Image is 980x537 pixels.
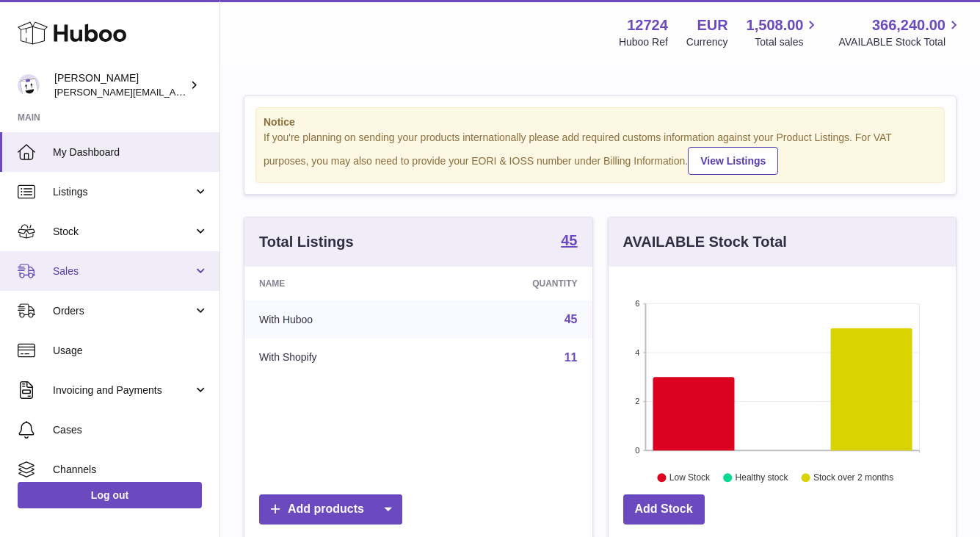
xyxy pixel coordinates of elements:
[54,86,294,98] span: [PERSON_NAME][EMAIL_ADDRESS][DOMAIN_NAME]
[259,232,354,252] h3: Total Listings
[432,267,592,300] th: Quantity
[813,472,893,483] text: Stock over 2 months
[18,74,40,96] img: sebastian@ffern.co
[627,15,668,35] strong: 12724
[635,348,639,357] text: 4
[53,344,208,358] span: Usage
[838,15,962,49] a: 366,240.00 AVAILABLE Stock Total
[53,383,193,397] span: Invoicing and Payments
[669,472,710,483] text: Low Stock
[264,131,937,175] div: If you're planning on sending your products internationally please add required customs informati...
[259,494,402,525] a: Add products
[565,313,578,325] a: 45
[53,264,193,278] span: Sales
[747,15,821,49] a: 1,508.00 Total sales
[53,145,208,159] span: My Dashboard
[561,233,577,248] strong: 45
[688,147,778,175] a: View Listings
[635,446,639,455] text: 0
[244,267,432,300] th: Name
[635,397,639,406] text: 2
[565,351,578,364] a: 11
[18,482,202,508] a: Log out
[686,35,728,49] div: Currency
[735,472,788,483] text: Healthy stock
[838,35,962,49] span: AVAILABLE Stock Total
[244,300,432,339] td: With Huboo
[623,494,705,525] a: Add Stock
[53,463,208,477] span: Channels
[755,35,820,49] span: Total sales
[54,71,186,99] div: [PERSON_NAME]
[697,15,727,35] strong: EUR
[53,423,208,437] span: Cases
[244,339,432,377] td: With Shopify
[623,232,787,252] h3: AVAILABLE Stock Total
[53,225,193,239] span: Stock
[747,15,804,35] span: 1,508.00
[872,15,945,35] span: 366,240.00
[635,299,639,308] text: 6
[53,304,193,318] span: Orders
[264,115,937,129] strong: Notice
[561,233,577,251] a: 45
[53,185,193,199] span: Listings
[619,35,668,49] div: Huboo Ref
